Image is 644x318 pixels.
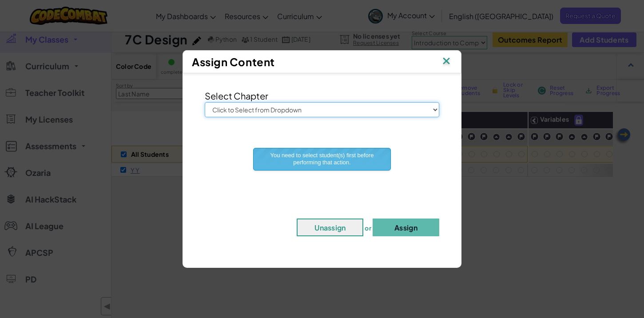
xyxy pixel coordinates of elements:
button: Unassign [297,219,363,236]
button: Assign [373,219,439,236]
span: You need to select student(s) first before performing that action. [270,152,374,166]
span: Select Chapter [205,90,268,101]
img: IconClose.svg [441,55,452,68]
span: or [365,224,371,232]
span: Assign Content [192,55,275,68]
